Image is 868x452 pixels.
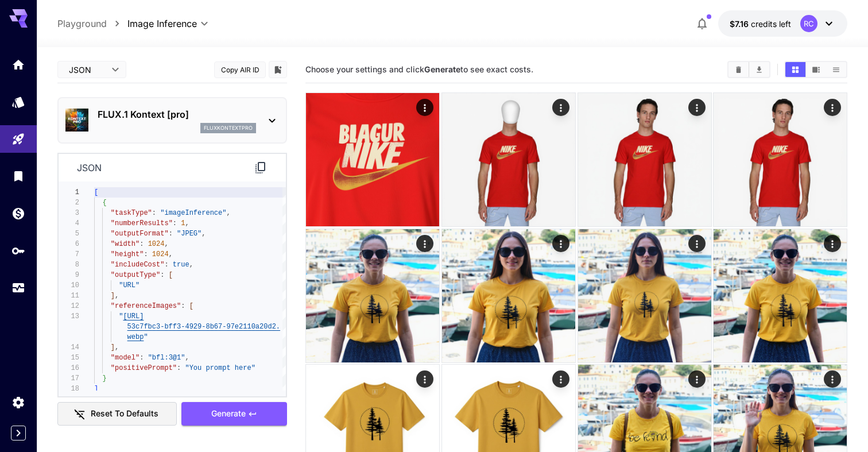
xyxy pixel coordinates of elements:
[306,229,439,362] img: 2Q==
[305,64,533,74] span: Choose your settings and click to see exact costs.
[94,188,98,196] span: [
[165,261,169,269] span: :
[806,62,826,77] button: Show images in video view
[416,235,433,252] div: Actions
[185,364,255,372] span: "You prompt here"
[59,198,79,208] div: 2
[127,333,144,341] span: webp
[59,342,79,353] div: 14
[111,343,115,351] span: ]
[424,64,460,74] b: Generate
[201,230,206,238] span: ,
[177,364,181,372] span: :
[144,333,148,341] span: "
[59,353,79,363] div: 15
[111,354,139,362] span: "model"
[57,17,127,30] nav: breadcrumb
[728,62,749,77] button: Clear Images
[103,199,107,207] span: {
[11,206,25,221] div: Wallet
[115,292,119,300] span: ,
[59,208,79,218] div: 3
[59,363,79,373] div: 16
[11,244,25,258] div: API Keys
[169,230,173,238] span: :
[148,354,185,362] span: "bfl:3@1"
[173,261,189,269] span: true
[749,62,769,77] button: Download All
[442,93,575,226] img: 9k=
[181,219,185,227] span: 1
[148,240,165,248] span: 1024
[127,323,280,331] span: 53c7fbc3-bff3-4929-8b67-97e2110a20d2.
[152,209,156,217] span: :
[103,374,107,383] span: }
[181,302,185,310] span: :
[69,64,104,76] span: JSON
[714,229,847,362] img: 2Q==
[111,302,181,310] span: "referenceImages"
[98,107,256,121] p: FLUX.1 Kontext [pro]
[139,240,144,248] span: :
[824,99,841,116] div: Actions
[139,354,144,362] span: :
[144,250,148,258] span: :
[59,373,79,384] div: 17
[111,292,115,300] span: ]
[211,407,246,421] span: Generate
[416,370,433,388] div: Actions
[111,250,144,258] span: "height"
[59,239,79,249] div: 6
[177,230,201,238] span: "JPEG"
[127,17,197,30] span: Image Inference
[730,19,751,29] span: $7.16
[824,235,841,252] div: Actions
[111,261,165,269] span: "includeCost"
[185,219,189,227] span: ,
[11,57,25,72] div: Home
[826,62,846,77] button: Show images in list view
[152,250,169,258] span: 1024
[11,281,25,295] div: Usage
[273,63,283,76] button: Add to library
[169,250,173,258] span: ,
[165,240,169,248] span: ,
[688,370,705,388] div: Actions
[57,17,107,30] p: Playground
[189,261,193,269] span: ,
[59,280,79,291] div: 10
[442,229,575,362] img: 2Q==
[119,281,139,289] span: "URL"
[730,18,791,30] div: $7.16402
[552,235,569,252] div: Actions
[204,124,253,132] p: fluxkontextpro
[578,93,711,226] img: 9k=
[11,395,25,409] div: Settings
[160,209,226,217] span: "imageInference"
[169,271,173,279] span: [
[824,370,841,388] div: Actions
[189,302,193,310] span: [
[227,209,231,217] span: ,
[552,99,569,116] div: Actions
[181,402,287,426] button: Generate
[65,103,279,138] div: FLUX.1 Kontext [pro]fluxkontextpro
[173,219,177,227] span: :
[57,402,177,426] button: Reset to defaults
[59,270,79,280] div: 9
[11,132,25,146] div: Playground
[123,312,144,320] span: [URL]
[111,364,177,372] span: "positivePrompt"
[94,385,98,393] span: ]
[11,95,25,109] div: Models
[11,426,26,441] button: Expand sidebar
[59,291,79,301] div: 11
[306,93,439,226] img: 9k=
[59,218,79,229] div: 4
[111,240,139,248] span: "width"
[77,161,102,175] p: json
[578,229,711,362] img: 2Q==
[718,10,847,37] button: $7.16402RC
[185,354,189,362] span: ,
